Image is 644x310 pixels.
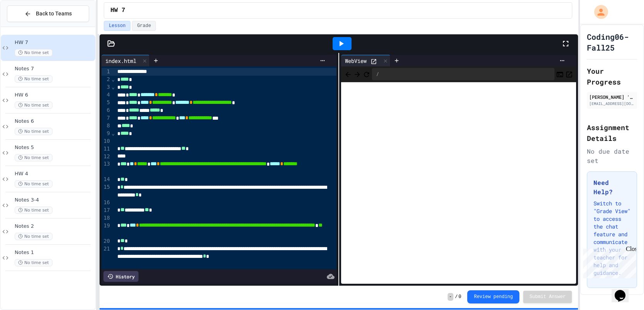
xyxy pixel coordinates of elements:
[523,291,572,303] button: Submit Answer
[589,93,635,100] div: [PERSON_NAME] '29
[580,246,636,278] iframe: chat widget
[341,57,370,65] div: WebView
[101,268,111,276] div: 22
[111,76,115,82] span: Fold line
[15,39,94,46] span: HW 7
[15,102,52,109] span: No time set
[341,82,576,284] iframe: Web Preview
[7,5,89,22] button: Back to Teams
[101,160,111,176] div: 13
[101,214,111,222] div: 18
[344,69,352,79] span: Back
[15,259,52,266] span: No time set
[363,69,370,79] button: Refresh
[353,69,361,79] span: Forward
[448,293,453,301] span: -
[101,99,111,107] div: 5
[15,223,94,230] span: Notes 2
[101,83,111,91] div: 3
[15,49,52,56] span: No time set
[101,145,111,153] div: 11
[101,176,111,183] div: 14
[15,144,94,151] span: Notes 5
[3,3,53,49] div: Chat with us now!Close
[15,75,52,83] span: No time set
[15,233,52,240] span: No time set
[589,101,635,107] div: [EMAIL_ADDRESS][DOMAIN_NAME]
[565,69,573,79] button: Open in new tab
[104,21,130,31] button: Lesson
[15,197,94,203] span: Notes 3-4
[15,171,94,177] span: HW 4
[101,76,111,83] div: 2
[101,68,111,76] div: 1
[101,114,111,122] div: 7
[15,118,94,125] span: Notes 6
[15,249,94,256] span: Notes 1
[341,55,390,66] div: WebView
[587,122,637,144] h2: Assignment Details
[586,3,610,21] div: My Account
[101,91,111,99] div: 4
[101,207,111,214] div: 17
[101,153,111,161] div: 12
[15,207,52,214] span: No time set
[612,279,636,302] iframe: chat widget
[587,31,637,53] h1: Coding06-Fall25
[101,57,140,65] div: index.html
[587,147,637,165] div: No due date set
[110,6,125,15] span: HW 7
[587,66,637,87] h2: Your Progress
[455,294,458,300] span: /
[101,183,111,199] div: 15
[15,92,94,98] span: HW 6
[458,294,461,300] span: 0
[111,130,115,136] span: Fold line
[132,21,156,31] button: Grade
[101,55,150,66] div: index.html
[36,10,72,18] span: Back to Teams
[15,154,52,161] span: No time set
[101,237,111,245] div: 20
[101,130,111,137] div: 9
[101,107,111,114] div: 6
[101,122,111,130] div: 8
[372,68,554,80] div: /
[101,137,111,145] div: 10
[111,84,115,90] span: Fold line
[15,128,52,135] span: No time set
[15,66,94,72] span: Notes 7
[467,290,519,303] button: Review pending
[593,178,630,197] h3: Need Help?
[101,199,111,207] div: 16
[556,69,564,79] button: Console
[593,200,630,277] p: Switch to "Grade View" to access the chat feature and communicate with your teacher for help and ...
[101,245,111,268] div: 21
[15,180,52,188] span: No time set
[101,222,111,237] div: 19
[529,294,566,300] span: Submit Answer
[103,271,139,282] div: History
